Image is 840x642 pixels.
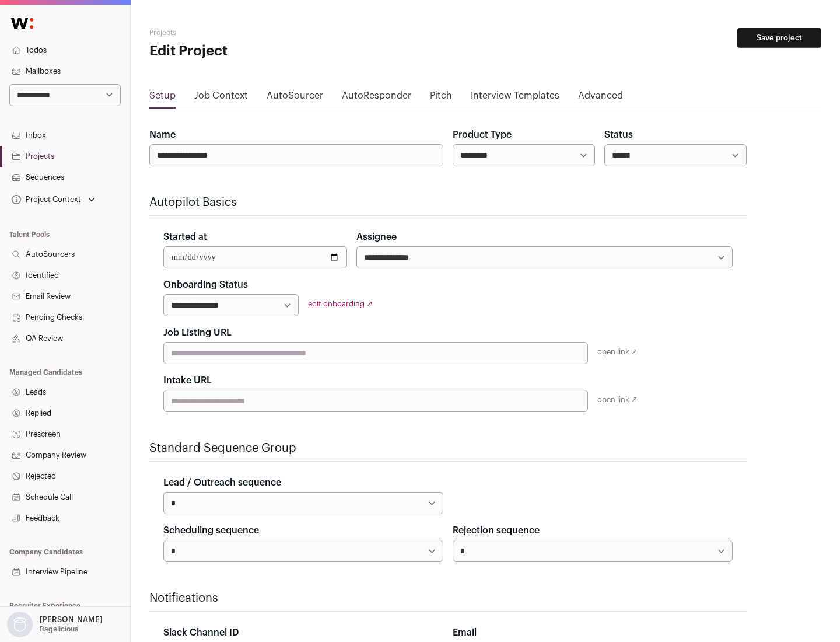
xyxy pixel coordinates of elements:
[149,590,747,606] h2: Notifications
[9,195,81,204] div: Project Context
[194,89,248,107] a: Job Context
[149,128,176,142] label: Name
[578,89,623,107] a: Advanced
[40,615,103,624] p: [PERSON_NAME]
[163,278,248,292] label: Onboarding Status
[163,374,212,388] label: Intake URL
[149,28,373,37] h2: Projects
[471,89,559,107] a: Interview Templates
[737,28,821,48] button: Save project
[163,476,281,490] label: Lead / Outreach sequence
[453,626,733,640] div: Email
[453,128,512,142] label: Product Type
[40,624,78,634] p: Bagelicious
[163,326,232,340] label: Job Listing URL
[356,230,397,244] label: Assignee
[5,12,40,35] img: Wellfound
[7,612,33,637] img: nopic.png
[5,612,105,637] button: Open dropdown
[149,194,747,211] h2: Autopilot Basics
[604,128,633,142] label: Status
[430,89,452,107] a: Pitch
[308,300,373,308] a: edit onboarding ↗
[9,191,97,208] button: Open dropdown
[149,440,747,456] h2: Standard Sequence Group
[149,89,176,107] a: Setup
[149,42,373,61] h1: Edit Project
[342,89,411,107] a: AutoResponder
[453,524,540,538] label: Rejection sequence
[267,89,323,107] a: AutoSourcer
[163,230,207,244] label: Started at
[163,524,259,538] label: Scheduling sequence
[163,626,239,640] label: Slack Channel ID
